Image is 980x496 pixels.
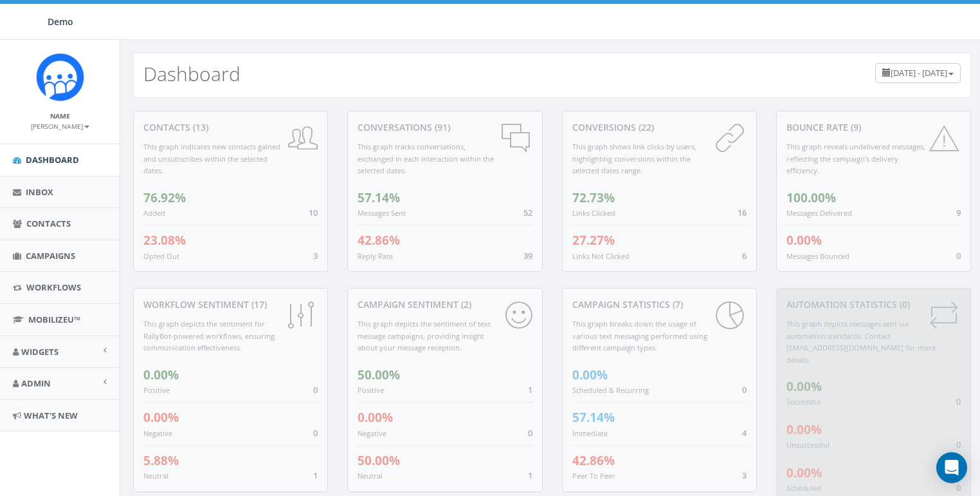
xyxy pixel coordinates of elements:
[358,471,383,481] small: Neutral
[786,440,830,450] small: Unsuccessful
[572,142,696,175] small: This graph shows link clicks by users, highlighting conversions within the selected dates range.
[956,396,961,407] span: 0
[432,121,450,133] span: (91)
[26,250,75,262] span: Campaigns
[670,298,683,310] span: (7)
[358,142,494,175] small: This graph tracks conversations, exchanged in each interaction within the selected dates.
[936,452,967,483] div: Open Intercom Messenger
[143,251,179,261] small: Opted Out
[21,377,51,389] span: Admin
[358,319,491,352] small: This graph depicts the sentiment of text message campaigns, providing insight about your message ...
[572,319,707,352] small: This graph breaks down the usage of various text messaging performed using different campaign types.
[528,384,532,396] span: 1
[786,464,822,481] span: 0.00%
[358,232,400,249] span: 42.86%
[36,53,84,101] img: Icon_1.png
[358,121,532,134] div: conversations
[143,208,165,218] small: Added
[786,251,849,261] small: Messages Bounced
[31,122,89,131] small: [PERSON_NAME]
[742,427,747,439] span: 4
[358,409,393,426] span: 0.00%
[249,298,267,310] span: (17)
[143,142,280,175] small: This graph indicates new contacts gained and unsubscribes within the selected dates.
[786,232,822,249] span: 0.00%
[143,409,179,426] span: 0.00%
[358,208,406,218] small: Messages Sent
[572,189,615,206] span: 72.73%
[358,385,384,395] small: Positive
[786,298,961,311] div: Automation Statistics
[956,250,961,262] span: 0
[572,367,608,383] span: 0.00%
[358,189,400,206] span: 57.14%
[742,384,747,396] span: 0
[956,207,961,218] span: 9
[50,111,70,120] small: Name
[956,482,961,493] span: 0
[572,428,608,438] small: Immediate
[786,142,925,175] small: This graph reveals undelivered messages, reflecting the campaign's delivery efficiency.
[786,319,936,365] small: This graph depicts messages sent via automation standards. Contact [EMAIL_ADDRESS][DOMAIN_NAME] f...
[636,121,654,133] span: (22)
[143,121,318,134] div: contacts
[31,120,89,131] a: [PERSON_NAME]
[26,186,53,198] span: Inbox
[738,207,747,218] span: 16
[26,218,71,229] span: Contacts
[786,378,822,395] span: 0.00%
[358,298,532,311] div: Campaign Sentiment
[143,319,275,352] small: This graph depicts the sentiment for RallyBot-powered workflows, ensuring communication effective...
[143,189,186,206] span: 76.92%
[24,410,78,421] span: What's New
[358,428,386,438] small: Negative
[786,483,821,493] small: Scheduled
[26,281,81,293] span: Workflows
[572,452,615,469] span: 42.86%
[572,409,615,426] span: 57.14%
[313,427,318,439] span: 0
[786,208,852,218] small: Messages Delivered
[143,452,179,469] span: 5.88%
[572,208,615,218] small: Links Clicked
[786,121,961,134] div: Bounce Rate
[313,250,318,262] span: 3
[528,470,532,481] span: 1
[572,121,747,134] div: conversions
[309,207,318,218] span: 10
[897,298,910,310] span: (0)
[848,121,861,133] span: (9)
[528,427,532,439] span: 0
[26,154,79,166] span: Dashboard
[143,385,170,395] small: Positive
[891,67,947,79] span: [DATE] - [DATE]
[143,471,168,481] small: Neutral
[956,439,961,450] span: 0
[48,15,73,28] span: Demo
[523,250,532,262] span: 39
[358,367,400,383] span: 50.00%
[143,298,318,311] div: Workflow Sentiment
[786,189,836,206] span: 100.00%
[313,384,318,396] span: 0
[523,207,532,218] span: 52
[21,346,59,358] span: Widgets
[143,367,179,383] span: 0.00%
[143,428,172,438] small: Negative
[742,470,747,481] span: 3
[458,298,471,310] span: (2)
[143,63,240,84] h2: Dashboard
[572,471,615,481] small: Peer To Peer
[143,232,186,249] span: 23.08%
[190,121,208,133] span: (13)
[572,251,630,261] small: Links Not Clicked
[313,470,318,481] span: 1
[358,452,400,469] span: 50.00%
[742,250,747,262] span: 6
[786,397,821,406] small: Successful
[572,232,615,249] span: 27.27%
[572,298,747,311] div: Campaign Statistics
[786,421,822,438] span: 0.00%
[358,251,393,261] small: Reply Rate
[572,385,649,395] small: Scheduled & Recurring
